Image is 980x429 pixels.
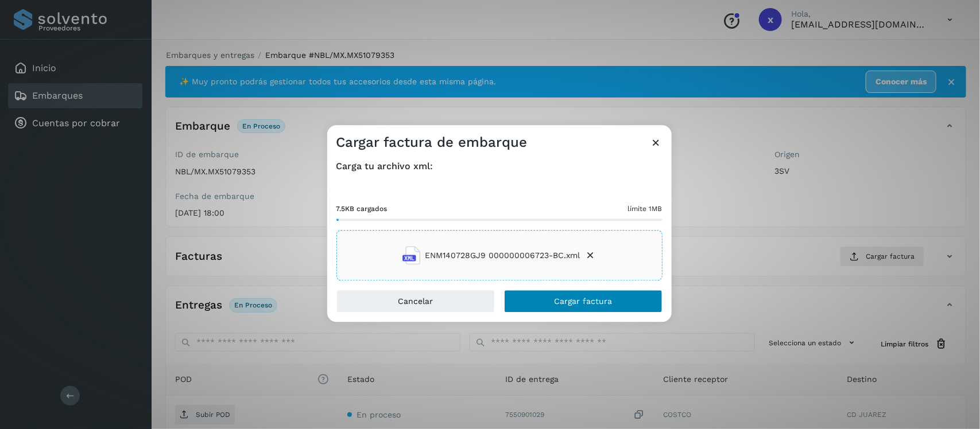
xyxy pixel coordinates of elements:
span: ENM140728GJ9 000000006723-BC.xml [425,249,580,262]
button: Cancelar [336,290,495,313]
h3: Cargar factura de embarque [336,134,528,151]
span: Cargar factura [554,298,612,306]
span: 7.5KB cargados [336,204,388,214]
h4: Carga tu archivo xml: [336,161,663,171]
span: Cancelar [398,298,433,306]
span: límite 1MB [628,204,663,214]
button: Cargar factura [504,290,663,313]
